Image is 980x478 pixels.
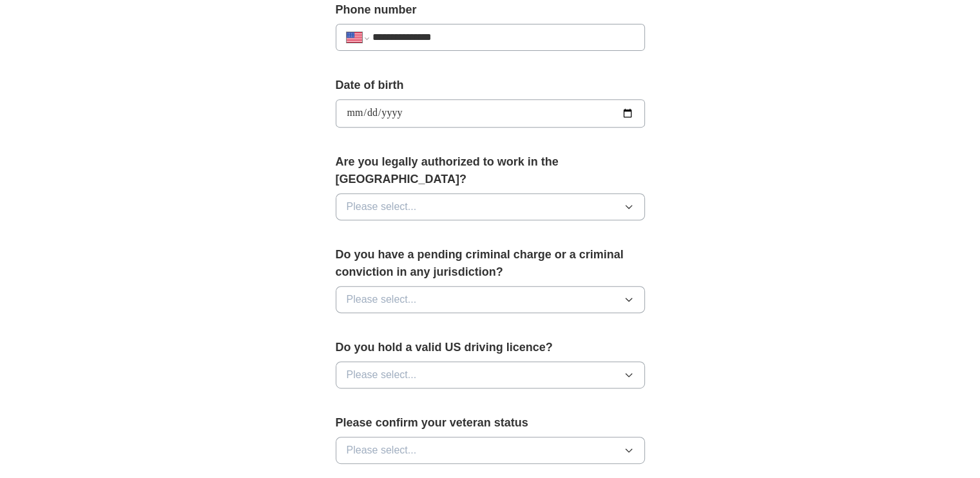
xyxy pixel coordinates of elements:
[336,1,645,19] label: Phone number
[347,443,417,458] span: Please select...
[347,292,417,307] span: Please select...
[336,77,645,94] label: Date of birth
[336,414,645,432] label: Please confirm your veteran status
[336,246,645,281] label: Do you have a pending criminal charge or a criminal conviction in any jurisdiction?
[336,437,645,464] button: Please select...
[336,339,645,356] label: Do you hold a valid US driving licence?
[336,153,645,188] label: Are you legally authorized to work in the [GEOGRAPHIC_DATA]?
[336,193,645,220] button: Please select...
[336,286,645,313] button: Please select...
[347,367,417,383] span: Please select...
[347,199,417,215] span: Please select...
[336,361,645,388] button: Please select...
